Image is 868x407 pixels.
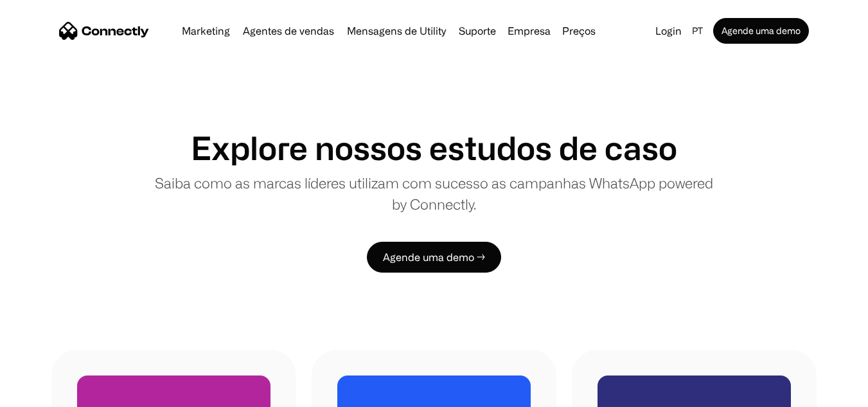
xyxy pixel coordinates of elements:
[687,22,711,40] div: pt
[692,22,703,40] div: pt
[342,26,451,36] a: Mensagens de Utility
[26,384,77,402] ul: Language list
[59,21,149,41] a: home
[454,26,501,36] a: Suporte
[650,22,687,40] a: Login
[154,172,714,215] p: Saiba como as marcas líderes utilizam com sucesso as campanhas WhatsApp powered by Connectly.
[508,22,551,40] div: Empresa
[13,383,77,402] aside: Language selected: Português (Brasil)
[191,129,677,167] h1: Explore nossos estudos de caso
[504,22,554,40] div: Empresa
[713,18,809,44] a: Agende uma demo
[557,26,601,36] a: Preços
[367,242,501,273] a: Agende uma demo →
[238,26,339,36] a: Agentes de vendas
[177,26,235,36] a: Marketing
